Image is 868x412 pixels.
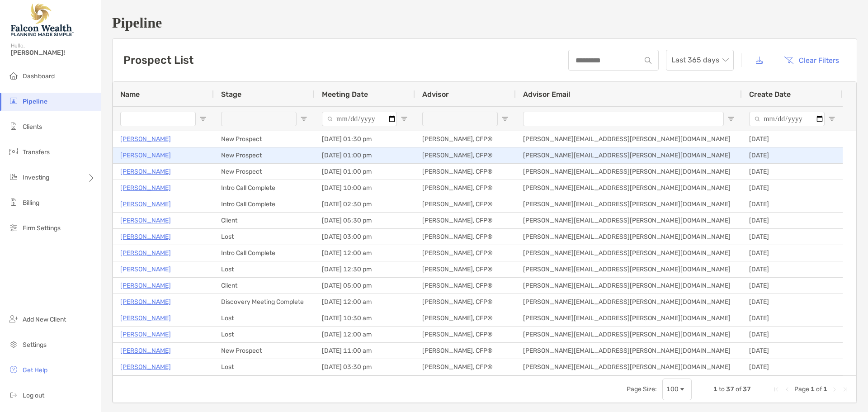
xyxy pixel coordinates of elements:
[8,313,19,324] img: add_new_client icon
[8,339,19,350] img: settings icon
[8,364,19,375] img: get-help icon
[415,327,516,342] div: [PERSON_NAME], CFP®
[415,310,516,326] div: [PERSON_NAME], CFP®
[523,90,570,99] span: Advisor Email
[120,345,171,356] p: [PERSON_NAME]
[415,278,516,294] div: [PERSON_NAME], CFP®
[742,327,843,342] div: [DATE]
[773,386,780,393] div: First Page
[315,278,415,294] div: [DATE] 05:00 pm
[516,229,742,245] div: [PERSON_NAME][EMAIL_ADDRESS][PERSON_NAME][DOMAIN_NAME]
[8,70,19,81] img: dashboard icon
[120,166,171,177] p: [PERSON_NAME]
[214,229,315,245] div: Lost
[214,261,315,277] div: Lost
[214,327,315,342] div: Lost
[422,90,449,99] span: Advisor
[23,341,47,349] span: Settings
[749,90,791,99] span: Create Date
[315,196,415,212] div: [DATE] 02:30 pm
[315,180,415,196] div: [DATE] 10:00 am
[112,14,857,31] h1: Pipeline
[120,199,171,210] a: [PERSON_NAME]
[23,123,42,131] span: Clients
[8,146,19,157] img: transfers icon
[743,385,751,393] span: 37
[736,385,741,393] span: of
[727,115,735,123] button: Open Filter Menu
[214,180,315,196] div: Intro Call Complete
[516,359,742,375] div: [PERSON_NAME][EMAIL_ADDRESS][PERSON_NAME][DOMAIN_NAME]
[120,150,171,161] a: [PERSON_NAME]
[742,278,843,294] div: [DATE]
[120,231,171,242] p: [PERSON_NAME]
[742,359,843,375] div: [DATE]
[8,95,19,106] img: pipeline icon
[662,379,692,400] div: Page Size
[713,385,717,393] span: 1
[322,112,397,126] input: Meeting Date Filter Input
[415,164,516,180] div: [PERSON_NAME], CFP®
[120,112,196,126] input: Name Filter Input
[415,261,516,277] div: [PERSON_NAME], CFP®
[23,392,44,399] span: Log out
[8,389,19,400] img: logout icon
[23,224,61,232] span: Firm Settings
[823,385,827,393] span: 1
[516,213,742,228] div: [PERSON_NAME][EMAIL_ADDRESS][PERSON_NAME][DOMAIN_NAME]
[214,343,315,359] div: New Prospect
[199,115,207,123] button: Open Filter Menu
[214,131,315,147] div: New Prospect
[120,296,171,308] a: [PERSON_NAME]
[742,213,843,228] div: [DATE]
[415,147,516,163] div: [PERSON_NAME], CFP®
[415,343,516,359] div: [PERSON_NAME], CFP®
[415,196,516,212] div: [PERSON_NAME], CFP®
[214,147,315,163] div: New Prospect
[11,4,74,36] img: Falcon Wealth Planning Logo
[120,361,171,373] p: [PERSON_NAME]
[221,90,241,99] span: Stage
[742,245,843,261] div: [DATE]
[23,199,39,207] span: Billing
[214,164,315,180] div: New Prospect
[516,294,742,310] div: [PERSON_NAME][EMAIL_ADDRESS][PERSON_NAME][DOMAIN_NAME]
[23,72,55,80] span: Dashboard
[742,164,843,180] div: [DATE]
[315,229,415,245] div: [DATE] 03:00 pm
[415,245,516,261] div: [PERSON_NAME], CFP®
[816,385,822,393] span: of
[8,121,19,132] img: clients icon
[516,131,742,147] div: [PERSON_NAME][EMAIL_ADDRESS][PERSON_NAME][DOMAIN_NAME]
[742,131,843,147] div: [DATE]
[415,131,516,147] div: [PERSON_NAME], CFP®
[794,385,809,393] span: Page
[742,261,843,277] div: [DATE]
[627,385,657,393] div: Page Size:
[315,327,415,342] div: [DATE] 12:00 am
[742,310,843,326] div: [DATE]
[315,294,415,310] div: [DATE] 12:00 am
[8,171,19,182] img: investing icon
[120,133,171,145] p: [PERSON_NAME]
[120,313,171,324] a: [PERSON_NAME]
[23,366,47,374] span: Get Help
[120,90,140,99] span: Name
[315,343,415,359] div: [DATE] 11:00 am
[23,148,50,156] span: Transfers
[777,50,846,70] button: Clear Filters
[516,343,742,359] div: [PERSON_NAME][EMAIL_ADDRESS][PERSON_NAME][DOMAIN_NAME]
[322,90,368,99] span: Meeting Date
[523,112,724,126] input: Advisor Email Filter Input
[401,115,408,123] button: Open Filter Menu
[120,280,171,291] a: [PERSON_NAME]
[120,247,171,259] a: [PERSON_NAME]
[120,264,171,275] a: [PERSON_NAME]
[214,359,315,375] div: Lost
[742,147,843,163] div: [DATE]
[742,229,843,245] div: [DATE]
[120,329,171,340] a: [PERSON_NAME]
